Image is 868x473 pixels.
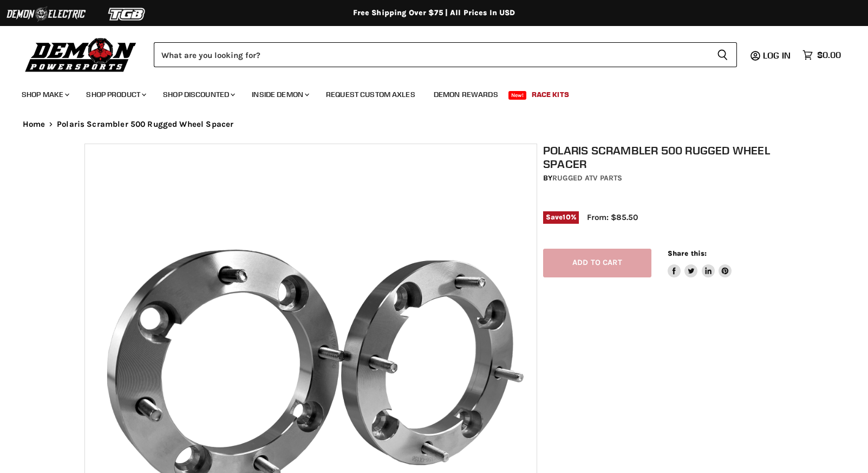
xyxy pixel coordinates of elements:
span: $0.00 [817,50,841,60]
span: New! [508,91,527,100]
div: Free Shipping Over $75 | All Prices In USD [1,8,867,18]
img: TGB Logo 2 [87,4,168,24]
a: Shop Make [14,83,76,106]
a: Demon Rewards [426,83,506,106]
img: Demon Electric Logo 2 [5,4,87,24]
span: From: $85.50 [587,212,638,222]
a: Inside Demon [244,83,316,106]
a: Shop Product [78,83,153,106]
span: Log in [763,50,791,61]
a: Rugged ATV Parts [552,173,622,183]
h1: Polaris Scrambler 500 Rugged Wheel Spacer [543,144,790,171]
a: Request Custom Axles [318,83,423,106]
nav: Breadcrumbs [1,120,867,129]
span: Polaris Scrambler 500 Rugged Wheel Spacer [57,120,233,129]
aside: Share this: [668,249,732,277]
a: Log in [758,50,797,60]
ul: Main menu [14,79,838,106]
span: Share this: [668,249,707,257]
a: Shop Discounted [155,83,242,106]
button: Search [708,42,737,67]
a: Home [23,120,45,129]
a: $0.00 [797,47,846,63]
div: by [543,172,790,184]
a: Race Kits [524,83,577,106]
img: Demon Powersports [22,35,140,74]
span: 10 [563,213,570,221]
input: Search [154,42,708,67]
form: Product [154,42,737,67]
span: Save % [543,211,579,223]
